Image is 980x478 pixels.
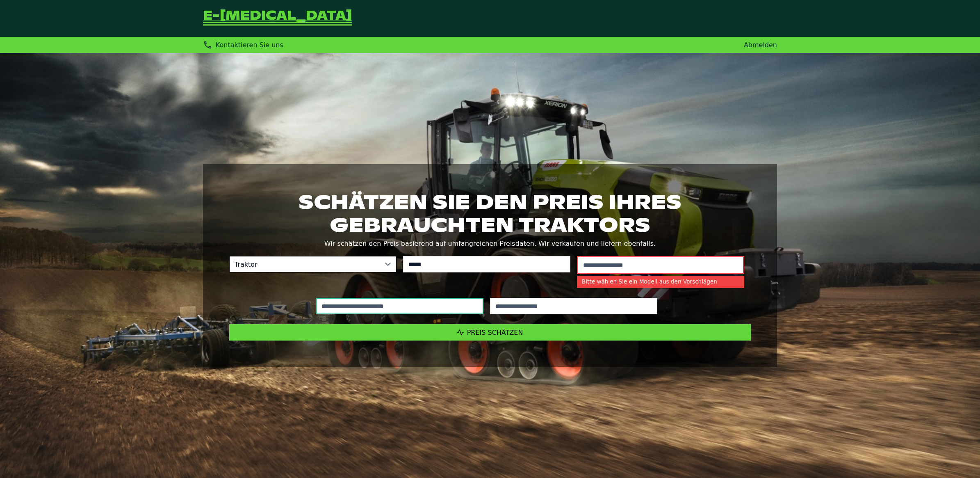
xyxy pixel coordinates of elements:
[230,256,380,272] span: Traktor
[216,41,283,49] span: Kontaktieren Sie uns
[229,190,751,236] h1: Schätzen Sie den Preis Ihres gebrauchten Traktors
[577,276,744,288] small: Bitte wählen Sie ein Modell aus den Vorschlägen
[229,324,751,341] button: Preis schätzen
[229,238,751,249] p: Wir schätzen den Preis basierend auf umfangreichen Preisdaten. Wir verkaufen und liefern ebenfalls.
[467,329,523,336] span: Preis schätzen
[203,40,283,50] div: Kontaktieren Sie uns
[203,10,352,27] a: Zurück zur Startseite
[744,41,777,49] a: Abmelden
